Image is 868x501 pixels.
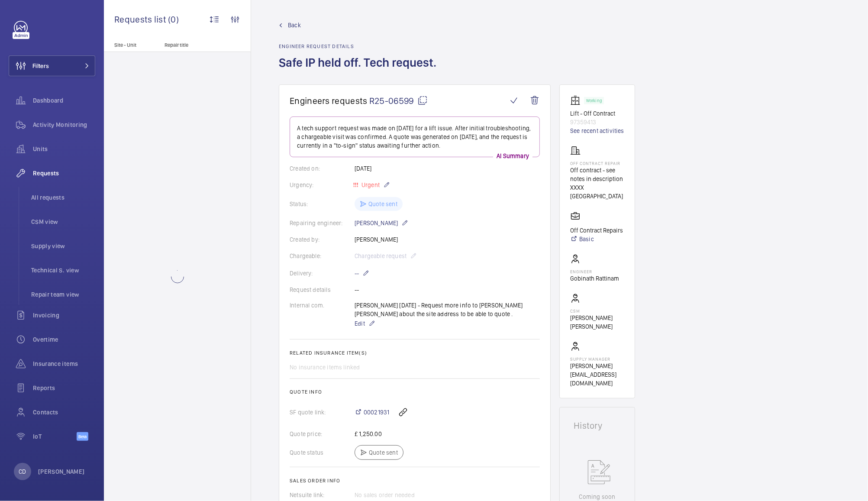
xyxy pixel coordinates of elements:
h1: History [574,421,621,430]
p: Gobinath Rattinam [570,274,619,283]
a: Basic [570,235,623,243]
p: [PERSON_NAME] [PERSON_NAME] [570,314,624,331]
h2: Engineer request details [279,43,442,49]
p: Site - Unit [104,42,161,48]
span: IoT [33,432,77,441]
span: Units [33,145,95,153]
p: [PERSON_NAME] [38,467,85,476]
span: 00021931 [364,408,389,417]
p: Working [586,99,602,102]
span: Engineers requests [290,95,368,106]
button: Filters [9,55,95,76]
p: CD [19,467,26,476]
span: R25-06599 [369,95,428,106]
span: Overtime [33,335,95,344]
h2: Related insurance item(s) [290,350,540,356]
span: All requests [31,193,95,202]
img: elevator.svg [570,95,584,106]
p: AI Summary [493,152,532,160]
p: Coming soon [579,492,615,501]
h2: Quote info [290,389,540,395]
span: Filters [32,61,49,70]
p: 97359413 [570,118,624,126]
p: Engineer [570,269,619,274]
span: Beta [77,432,88,441]
p: Off Contract Repair [570,161,624,166]
span: CSM view [31,217,95,226]
p: Supply manager [570,356,624,362]
span: Urgent [360,181,380,188]
span: Activity Monitoring [33,120,95,129]
p: [PERSON_NAME] [355,218,408,228]
p: XXXX [GEOGRAPHIC_DATA] [570,183,624,200]
span: Technical S. view [31,266,95,275]
a: 00021931 [355,408,389,417]
h2: Sales order info [290,478,540,484]
span: Dashboard [33,96,95,105]
h1: Safe IP held off. Tech request. [279,55,442,84]
p: Repair title [165,42,222,48]
span: Contacts [33,408,95,417]
span: Reports [33,384,95,392]
p: Lift - Off Contract [570,109,624,118]
span: Repair team view [31,290,95,299]
a: See recent activities [570,126,624,135]
span: Back [288,21,301,29]
p: CSM [570,308,624,314]
span: Insurance items [33,359,95,368]
span: Requests [33,169,95,178]
p: [PERSON_NAME][EMAIL_ADDRESS][DOMAIN_NAME] [570,362,624,388]
span: Edit [355,319,365,328]
span: Supply view [31,242,95,250]
p: A tech support request was made on [DATE] for a lift issue. After initial troubleshooting, a char... [297,124,532,150]
span: Invoicing [33,311,95,320]
span: Requests list [114,14,168,25]
p: -- [355,268,369,278]
p: Off contract - see notes in description [570,166,624,183]
p: Off Contract Repairs [570,226,623,235]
